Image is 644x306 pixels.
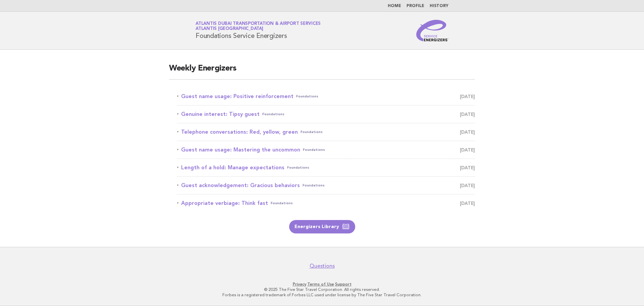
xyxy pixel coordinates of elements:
[177,181,475,190] a: Guest acknowledgement: Gracious behaviorsFoundations [DATE]
[301,127,323,137] span: Foundations
[117,281,527,287] p: · ·
[310,263,335,269] a: Questions
[460,127,475,137] span: [DATE]
[460,163,475,172] span: [DATE]
[177,163,475,172] a: Length of a hold: Manage expectationsFoundations [DATE]
[177,110,475,119] a: Genuine interest: Tipsy guestFoundations [DATE]
[460,92,475,101] span: [DATE]
[416,20,448,41] img: Service Energizers
[262,110,284,119] span: Foundations
[177,92,475,101] a: Guest name usage: Positive reinforcementFoundations [DATE]
[293,282,306,287] a: Privacy
[117,292,527,298] p: Forbes is a registered trademark of Forbes LLC used under license by The Five Star Travel Corpora...
[430,4,448,8] a: History
[287,163,309,172] span: Foundations
[177,145,475,155] a: Guest name usage: Mastering the uncommonFoundations [DATE]
[177,127,475,137] a: Telephone conversations: Red, yellow, greenFoundations [DATE]
[196,27,263,31] span: Atlantis [GEOGRAPHIC_DATA]
[460,199,475,208] span: [DATE]
[196,22,321,39] h1: Foundations Service Energizers
[335,282,352,287] a: Support
[388,4,401,8] a: Home
[117,287,527,292] p: © 2025 The Five Star Travel Corporation. All rights reserved.
[460,181,475,190] span: [DATE]
[177,199,475,208] a: Appropriate verbiage: Think fastFoundations [DATE]
[289,220,355,233] a: Energizers Library
[296,92,318,101] span: Foundations
[303,181,325,190] span: Foundations
[303,145,325,155] span: Foundations
[407,4,424,8] a: Profile
[307,282,334,287] a: Terms of Use
[460,110,475,119] span: [DATE]
[169,63,475,80] h2: Weekly Energizers
[196,21,321,31] a: Atlantis Dubai Transportation & Airport ServicesAtlantis [GEOGRAPHIC_DATA]
[460,145,475,155] span: [DATE]
[271,199,293,208] span: Foundations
